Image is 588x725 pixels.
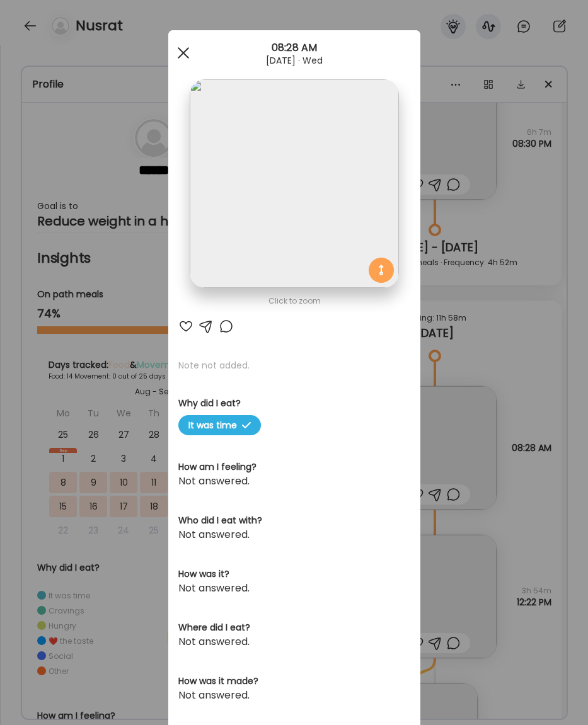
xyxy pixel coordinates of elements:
h3: How was it made? [178,675,410,688]
h3: How am I feeling? [178,460,410,474]
img: images%2FNqxCjcFr0YYJHv2Q0TfCVfSdIyp1%2FlN3BeblnmsXcQHXEtNaY%2FgY8FP2CCPJfrWxFjRjPq_1080 [190,79,398,288]
h3: Where did I eat? [178,621,410,634]
p: Note not added. [178,359,410,372]
h3: Who did I eat with? [178,514,410,527]
div: [DATE] · Wed [168,55,420,66]
h3: Why did I eat? [178,397,410,410]
div: 08:28 AM [168,40,420,55]
div: Not answered. [178,634,410,649]
div: Click to zoom [178,294,410,309]
div: Not answered. [178,474,410,489]
div: Not answered. [178,581,410,596]
span: It was time [178,415,261,435]
h3: How was it? [178,568,410,581]
div: Not answered. [178,527,410,542]
div: Not answered. [178,688,410,703]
